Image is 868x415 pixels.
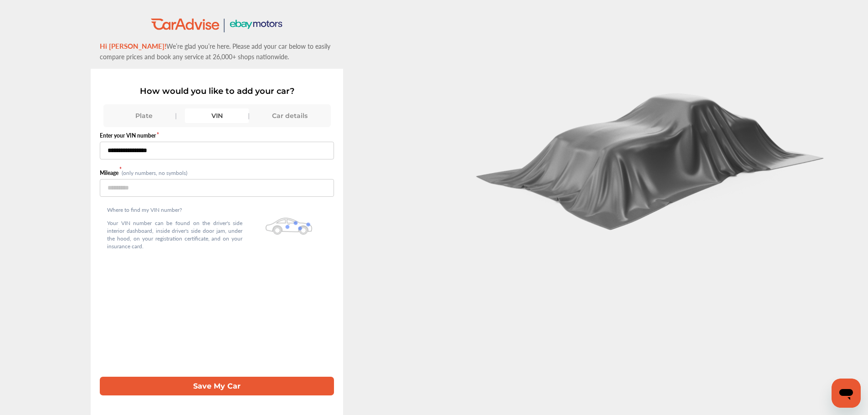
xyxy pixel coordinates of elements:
p: How would you like to add your car? [100,86,334,96]
button: Save My Car [100,377,334,395]
iframe: Button to launch messaging window [832,379,861,408]
span: We’re glad you’re here. Please add your car below to easily compare prices and book any service a... [100,41,330,61]
img: olbwX0zPblBWoAAAAASUVORK5CYII= [266,218,312,235]
label: Enter your VIN number [100,132,334,139]
p: Where to find my VIN number? [107,206,242,214]
p: Your VIN number can be found on the driver's side interior dashboard, inside driver's side door j... [107,219,242,250]
label: Mileage [100,169,122,177]
small: (only numbers, no symbols) [122,169,187,177]
span: Hi [PERSON_NAME]! [100,41,166,51]
div: VIN [185,108,249,123]
div: Car details [258,108,322,123]
img: carCoverBlack.2823a3dccd746e18b3f8.png [469,83,833,231]
div: Plate [112,108,176,123]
